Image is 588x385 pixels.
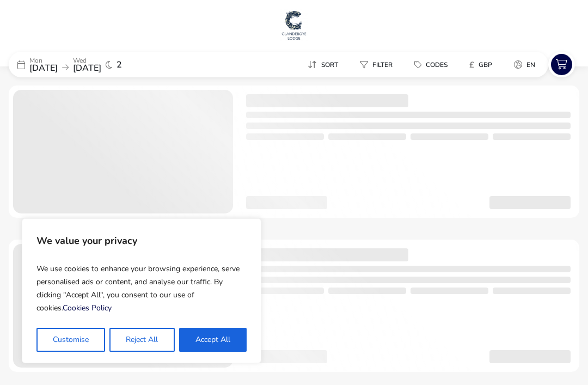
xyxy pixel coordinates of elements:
p: Mon [29,57,58,64]
button: Codes [406,57,456,72]
naf-pibe-menu-bar-item: Codes [406,57,461,72]
span: Sort [321,60,338,69]
span: 2 [117,60,122,69]
button: £GBP [461,57,501,72]
span: [DATE] [29,62,58,74]
naf-pibe-menu-bar-item: Filter [351,57,406,72]
span: GBP [479,60,492,69]
p: We value your privacy [36,230,247,252]
button: Accept All [179,328,247,352]
p: Wed [73,57,101,64]
button: en [505,57,544,72]
i: £ [469,59,474,70]
a: Cookies Policy [63,303,112,313]
button: Sort [299,57,347,72]
naf-pibe-menu-bar-item: £GBP [461,57,505,72]
p: We use cookies to enhance your browsing experience, serve personalised ads or content, and analys... [36,258,247,319]
button: Customise [36,328,105,352]
div: Mon[DATE]Wed[DATE]2 [9,52,172,77]
span: Filter [372,60,393,69]
naf-pibe-menu-bar-item: Sort [299,57,351,72]
naf-pibe-menu-bar-item: en [505,57,548,72]
span: Codes [426,60,448,69]
div: We value your privacy [22,218,261,363]
span: [DATE] [73,62,101,74]
button: Reject All [109,328,174,352]
img: Main Website [280,9,308,41]
button: Filter [351,57,401,72]
span: en [526,60,535,69]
